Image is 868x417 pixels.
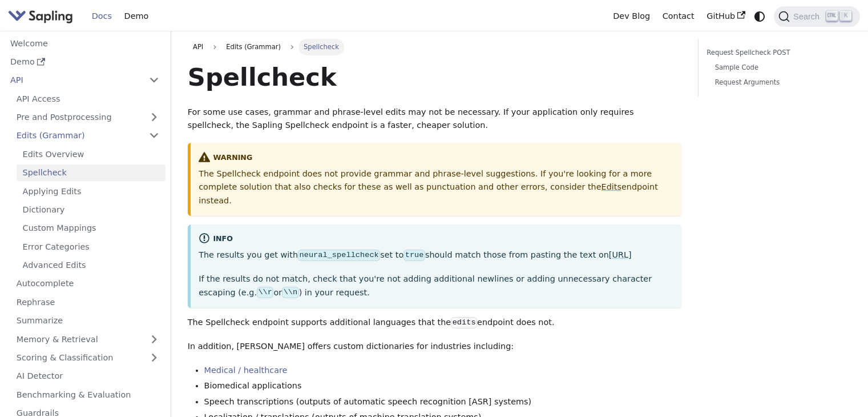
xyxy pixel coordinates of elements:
[143,72,165,89] button: Collapse sidebar category 'API'
[188,340,681,354] p: In addition, [PERSON_NAME] offers custom dictionaries for industries including:
[700,7,751,25] a: GitHub
[607,7,656,25] a: Dev Blog
[17,238,165,255] a: Error Categories
[4,35,165,51] a: Welcome
[10,275,165,292] a: Autocomplete
[715,77,843,88] a: Request Arguments
[403,250,425,261] code: true
[840,11,851,21] kbd: K
[17,146,165,162] a: Edits Overview
[706,47,847,58] a: Request Spellcheck POST
[8,8,77,25] a: Sapling.ai
[188,39,209,55] a: API
[774,6,859,27] button: Search (Ctrl+K)
[715,62,843,73] a: Sample Code
[17,165,165,181] a: Spellcheck
[10,350,165,366] a: Scoring & Classification
[188,62,681,93] h1: Spellcheck
[257,287,273,298] code: \\r
[10,386,165,403] a: Benchmarking & Evaluation
[601,182,621,191] a: Edits
[4,54,165,70] a: Demo
[10,127,165,144] a: Edits (Grammar)
[17,257,165,274] a: Advanced Edits
[4,72,143,89] a: API
[8,8,73,25] img: Sapling.ai
[204,379,682,393] li: Biomedical applications
[221,39,286,55] span: Edits (Grammar)
[188,316,681,330] p: The Spellcheck endpoint supports additional languages that the endpoint does not.
[118,7,155,25] a: Demo
[298,39,344,55] span: Spellcheck
[451,317,477,328] code: edits
[193,43,203,51] span: API
[17,220,165,236] a: Custom Mappings
[282,287,298,298] code: \\n
[10,331,165,347] a: Memory & Retrieval
[10,109,165,126] a: Pre and Postprocessing
[188,39,681,55] nav: Breadcrumbs
[86,7,118,25] a: Docs
[10,90,165,107] a: API Access
[298,250,380,261] code: neural_spellcheck
[609,250,632,259] a: [URL]
[10,312,165,329] a: Summarize
[17,202,165,218] a: Dictionary
[199,248,673,262] p: The results you get with set to should match those from pasting the text on
[204,395,682,409] li: Speech transcriptions (outputs of automatic speech recognition [ASR] systems)
[656,7,701,25] a: Contact
[790,12,826,21] span: Search
[199,167,673,208] p: The Spellcheck endpoint does not provide grammar and phrase-level suggestions. If you're looking ...
[199,151,673,165] div: warning
[752,8,768,25] button: Switch between dark and light mode (currently system mode)
[199,272,673,300] p: If the results do not match, check that you're not adding additional newlines or adding unnecessa...
[204,366,288,375] a: Medical / healthcare
[10,294,165,310] a: Rephrase
[188,106,681,133] p: For some use cases, grammar and phrase-level edits may not be necessary. If your application only...
[10,368,165,384] a: AI Detector
[17,183,165,199] a: Applying Edits
[199,232,673,246] div: info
